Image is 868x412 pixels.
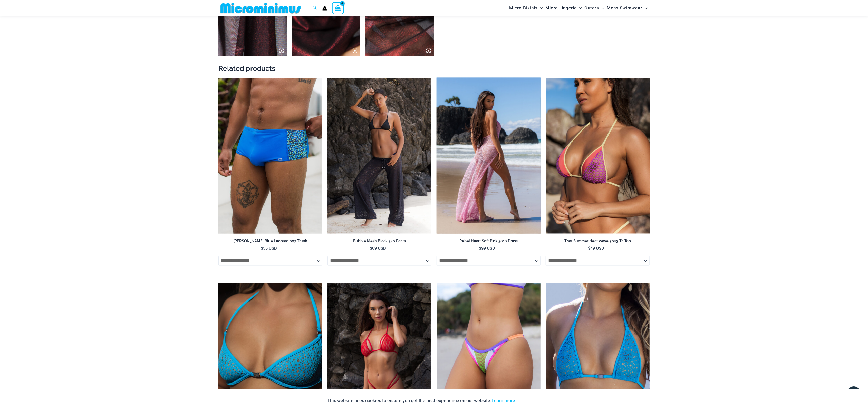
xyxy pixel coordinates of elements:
[583,2,606,15] a: OutersMenu ToggleMenu Toggle
[218,2,303,14] img: MM SHOP LOGO FLAT
[546,239,650,244] h2: That Summer Heat Wave 3063 Tri Top
[218,78,322,234] img: Byron Blue Leopard 007 Trunk 11
[370,246,372,251] span: $
[332,2,344,14] a: View Shopping Cart, empty
[507,1,650,15] nav: Site Navigation
[479,246,495,251] bdi: 99 USD
[599,2,604,15] span: Menu Toggle
[218,239,322,244] h2: [PERSON_NAME] Blue Leopard 007 Trunk
[437,239,541,244] h2: Rebel Heart Soft Pink 5818 Dress
[437,78,541,234] img: Rebel Heart Soft Pink 5818 Dress 04
[588,246,590,251] span: $
[546,239,650,246] a: That Summer Heat Wave 3063 Tri Top
[642,2,648,15] span: Menu Toggle
[370,246,386,251] bdi: 69 USD
[606,2,649,15] a: Mens SwimwearMenu ToggleMenu Toggle
[538,2,543,15] span: Menu Toggle
[261,246,263,251] span: $
[437,78,541,234] a: Rebel Heart Soft Pink 5818 Dress 01Rebel Heart Soft Pink 5818 Dress 04Rebel Heart Soft Pink 5818 ...
[218,64,650,73] h2: Related products
[585,2,599,15] span: Outers
[218,239,322,246] a: [PERSON_NAME] Blue Leopard 007 Trunk
[546,78,650,234] a: That Summer Heat Wave 3063 Tri Top 01That Summer Heat Wave 3063 Tri Top 4303 Micro Bottom 02That ...
[607,2,642,15] span: Mens Swimwear
[322,6,327,11] a: Account icon link
[327,239,431,246] a: Bubble Mesh Black 540 Pants
[218,78,322,234] a: Byron Blue Leopard 007 Trunk 11Byron Blue Leopard 007 Trunk 12Byron Blue Leopard 007 Trunk 12
[508,2,544,15] a: Micro BikinisMenu ToggleMenu Toggle
[519,395,541,407] button: Accept
[313,5,317,11] a: Search icon link
[544,2,583,15] a: Micro LingerieMenu ToggleMenu Toggle
[577,2,582,15] span: Menu Toggle
[327,78,431,234] img: Bubble Mesh Black 540 Pants 01
[327,397,515,405] p: This website uses cookies to ensure you get the best experience on our website.
[261,246,277,251] bdi: 55 USD
[437,239,541,246] a: Rebel Heart Soft Pink 5818 Dress
[545,2,577,15] span: Micro Lingerie
[491,398,515,403] a: Learn more
[327,78,431,234] a: Bubble Mesh Black 540 Pants 01Bubble Mesh Black 540 Pants 03Bubble Mesh Black 540 Pants 03
[509,2,538,15] span: Micro Bikinis
[327,239,431,244] h2: Bubble Mesh Black 540 Pants
[546,78,650,234] img: That Summer Heat Wave 3063 Tri Top 01
[479,246,481,251] span: $
[588,246,604,251] bdi: 49 USD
